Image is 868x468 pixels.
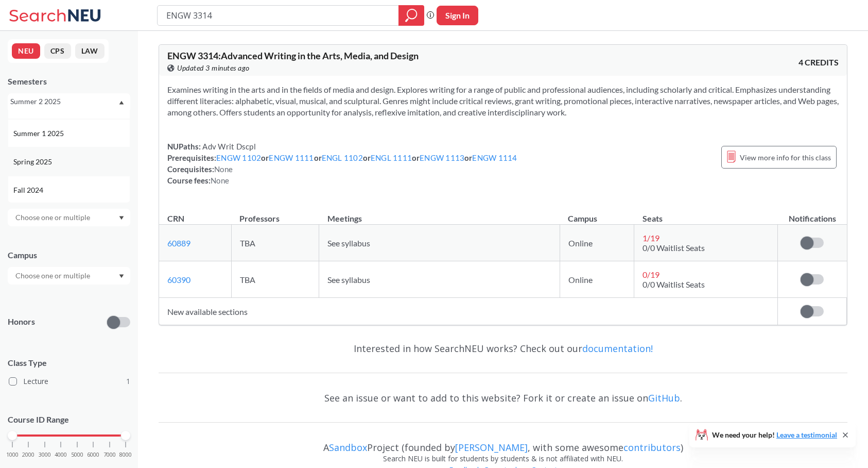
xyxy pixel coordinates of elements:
span: 5000 [71,452,83,458]
td: New available sections [159,298,778,325]
svg: Dropdown arrow [119,101,124,105]
span: None [214,164,233,174]
a: ENGW 1102 [216,153,261,162]
span: Spring 2025 [13,156,54,168]
div: Summer 2 2025 [10,96,118,107]
span: See syllabus [327,275,370,285]
td: TBA [231,261,319,298]
a: contributors [623,441,681,454]
input: Class, professor, course number, "phrase" [165,7,391,24]
span: We need your help! [712,431,837,439]
a: ENGW 1114 [472,153,517,162]
label: Lecture [9,375,130,388]
svg: Dropdown arrow [119,274,124,278]
svg: magnifying glass [405,8,418,23]
input: Choose one or multiple [10,211,97,224]
a: Leave a testimonial [776,430,837,439]
span: 7000 [103,452,116,458]
p: Course ID Range [8,414,130,426]
button: LAW [75,43,105,59]
a: 60390 [167,275,190,285]
div: magnifying glass [398,5,424,26]
span: None [211,176,229,185]
section: Examines writing in the arts and in the fields of media and design. Explores writing for a range ... [167,84,839,118]
a: ENGW 1113 [420,153,464,162]
svg: Dropdown arrow [119,216,124,220]
span: 3000 [39,452,51,458]
a: ENGW 1111 [269,153,314,162]
a: GitHub [648,392,680,404]
span: 0 / 19 [643,270,659,279]
a: Sandbox [329,441,367,454]
div: Interested in how SearchNEU works? Check out our [159,333,847,363]
a: ENGL 1111 [371,153,412,162]
span: Fall 2024 [13,185,45,196]
td: Online [560,261,634,298]
div: CRN [167,213,184,224]
span: 1 [126,376,130,387]
span: 0/0 Waitlist Seats [643,279,705,289]
th: Notifications [778,203,847,225]
a: documentation! [582,342,653,355]
input: Choose one or multiple [10,270,97,282]
th: Campus [560,203,634,225]
button: NEU [12,43,40,59]
span: Summer 1 2025 [13,128,66,139]
th: Meetings [319,203,560,225]
span: 8000 [119,452,132,458]
button: Sign In [437,6,478,25]
span: 2000 [22,452,34,458]
span: Class Type [8,357,130,369]
th: Professors [231,203,319,225]
div: A Project (founded by , with some awesome ) [159,432,847,453]
span: ENGW 3314 : Advanced Writing in the Arts, Media, and Design [167,50,419,61]
td: Online [560,225,634,261]
span: 1 / 19 [643,233,659,243]
div: Campus [8,249,130,261]
span: Adv Writ Dscpl [201,142,256,151]
span: View more info for this class [740,151,831,164]
a: ENGL 1102 [322,153,363,162]
th: Seats [634,203,778,225]
p: Honors [8,316,35,328]
div: Dropdown arrow [8,209,130,226]
a: 60889 [167,238,190,248]
span: 4 CREDITS [798,57,839,68]
span: 1000 [6,452,19,458]
span: Updated 3 minutes ago [177,62,250,74]
div: NUPaths: Prerequisites: or or or or or Corequisites: Course fees: [167,141,517,186]
span: 0/0 Waitlist Seats [643,243,705,253]
div: Search NEU is built for students by students & is not affiliated with NEU. [159,453,847,464]
button: CPS [44,43,71,59]
div: Dropdown arrow [8,267,130,285]
div: Semesters [8,76,130,87]
span: See syllabus [327,238,370,248]
td: TBA [231,225,319,261]
div: Summer 2 2025Dropdown arrowFall 2025Summer 2 2025Summer Full 2025Summer 1 2025Spring 2025Fall 202... [8,93,130,110]
span: 4000 [55,452,67,458]
span: 6000 [87,452,99,458]
div: See an issue or want to add to this website? Fork it or create an issue on . [159,383,847,413]
a: [PERSON_NAME] [455,441,528,454]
